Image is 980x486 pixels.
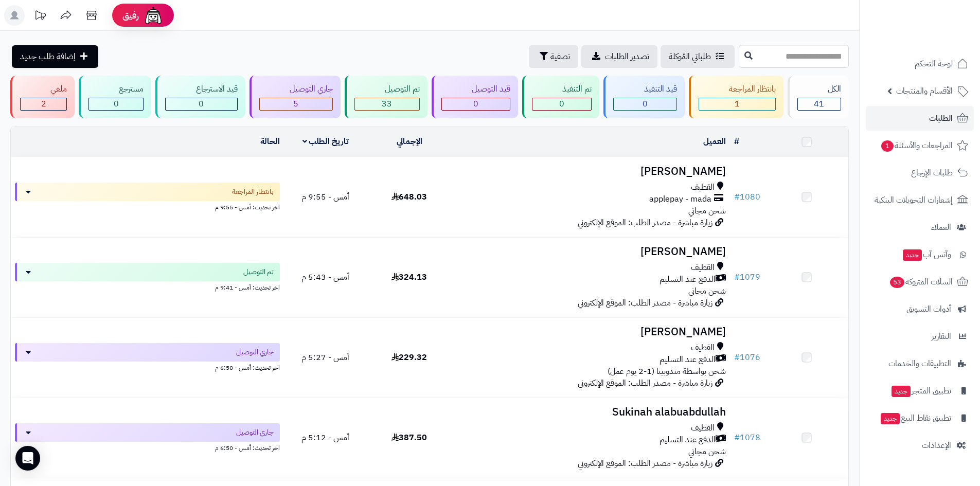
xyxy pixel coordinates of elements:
span: تصفية [550,50,570,63]
a: تصدير الطلبات [581,45,657,68]
div: 0 [532,98,591,110]
span: الإعدادات [922,438,951,453]
div: اخر تحديث: أمس - 9:41 م [15,281,280,292]
button: تصفية [529,45,578,68]
div: تم التوصيل [354,83,420,95]
span: تطبيق نقاط البيع [880,411,951,425]
div: قيد التنفيذ [613,83,676,95]
span: جاري التوصيل [236,347,274,357]
span: الدفع عند التسليم [660,274,716,285]
a: جاري التوصيل 5 [247,76,343,118]
span: السلات المتروكة [889,275,953,289]
div: 1 [699,98,775,110]
span: بانتظار المراجعة [232,187,274,197]
a: #1079 [734,271,760,283]
a: قيد التوصيل 0 [430,76,520,118]
span: جديد [903,249,922,261]
span: وآتس آب [902,247,951,262]
span: شحن مجاني [688,285,726,297]
span: أمس - 5:43 م [301,271,349,283]
a: لوحة التحكم [866,51,974,76]
div: ملغي [20,83,67,95]
span: 33 [382,98,392,110]
div: قيد الاسترجاع [165,83,237,95]
span: رفيق [122,9,139,22]
span: جديد [881,413,900,424]
span: 648.03 [391,191,427,203]
span: applepay - mada [649,193,711,205]
div: اخر تحديث: أمس - 6:50 م [15,442,280,453]
a: العملاء [866,215,974,240]
span: تصدير الطلبات [605,50,649,63]
a: تم التوصيل 33 [343,76,430,118]
span: # [734,191,740,203]
span: 1 [881,140,894,152]
a: الحالة [260,135,280,148]
div: اخر تحديث: أمس - 6:50 م [15,362,280,372]
a: تطبيق المتجرجديد [866,379,974,403]
a: المراجعات والأسئلة1 [866,133,974,158]
div: مسترجع [88,83,144,95]
img: logo-2.png [910,27,970,49]
span: الطلبات [929,111,953,125]
span: المراجعات والأسئلة [880,138,953,153]
a: السلات المتروكة53 [866,269,974,294]
div: الكل [797,83,841,95]
div: Open Intercom Messenger [15,446,40,471]
span: إشعارات التحويلات البنكية [875,193,953,207]
a: تاريخ الطلب [302,135,349,148]
span: جديد [892,386,911,397]
span: 2 [41,98,46,110]
span: 0 [114,98,119,110]
a: طلباتي المُوكلة [661,45,735,68]
span: زيارة مباشرة - مصدر الطلب: الموقع الإلكتروني [578,457,712,470]
div: تم التنفيذ [532,83,592,95]
span: القطيف [691,182,715,193]
span: الأقسام والمنتجات [896,84,953,98]
span: القطيف [691,342,715,354]
div: قيد التوصيل [441,83,510,95]
span: التطبيقات والخدمات [888,356,951,371]
span: 1 [735,98,740,110]
span: 41 [814,98,824,110]
div: 0 [442,98,510,110]
span: العملاء [931,220,951,235]
span: الدفع عند التسليم [660,434,716,446]
a: #1080 [734,191,760,203]
a: إشعارات التحويلات البنكية [866,188,974,212]
a: الكل41 [786,76,851,118]
span: 229.32 [391,351,427,364]
div: 33 [355,98,419,110]
span: زيارة مباشرة - مصدر الطلب: الموقع الإلكتروني [578,297,712,309]
div: بانتظار المراجعة [699,83,776,95]
span: التقارير [932,329,951,344]
span: شحن بواسطة مندوبينا (1-2 يوم عمل) [608,365,726,377]
span: أمس - 5:12 م [301,431,349,444]
a: طلبات الإرجاع [866,160,974,185]
span: # [734,271,740,283]
span: جاري التوصيل [236,427,274,438]
span: أدوات التسويق [906,302,951,316]
div: 0 [89,98,143,110]
span: زيارة مباشرة - مصدر الطلب: الموقع الإلكتروني [578,377,712,389]
span: القطيف [691,262,715,274]
a: تم التنفيذ 0 [520,76,601,118]
a: التطبيقات والخدمات [866,351,974,376]
span: تطبيق المتجر [890,384,951,398]
div: 2 [21,98,66,110]
span: 324.13 [391,271,427,283]
a: العميل [703,135,726,148]
span: القطيف [691,422,715,434]
span: 0 [473,98,478,110]
img: ai-face.png [143,5,164,26]
div: 5 [260,98,332,110]
div: 0 [166,98,237,110]
span: أمس - 9:55 م [301,191,349,203]
span: شحن مجاني [688,205,726,217]
a: #1078 [734,431,760,444]
a: الإجمالي [397,135,422,148]
div: جاري التوصيل [259,83,333,95]
span: # [734,431,740,444]
a: إضافة طلب جديد [12,45,98,68]
a: الإعدادات [866,433,974,458]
